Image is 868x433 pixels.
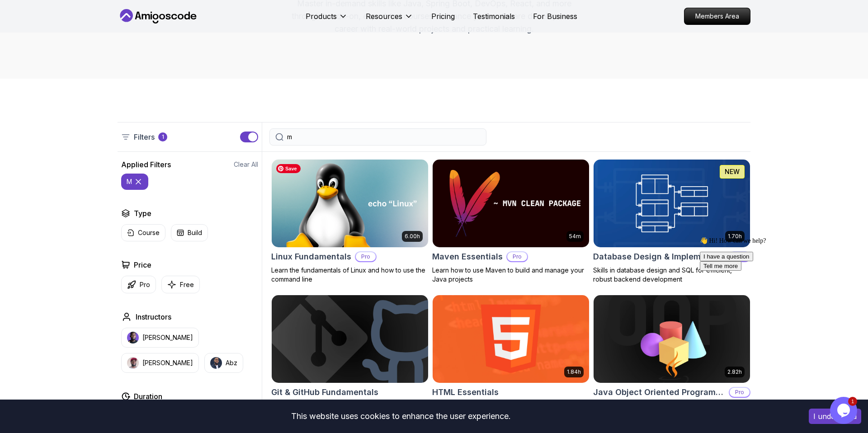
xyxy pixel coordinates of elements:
[432,386,499,399] h2: HTML Essentials
[684,8,750,25] a: Members Area
[728,233,742,240] p: 1.70h
[180,280,194,289] p: Free
[593,250,725,263] h2: Database Design & Implementation
[433,295,589,383] img: HTML Essentials card
[830,397,859,424] iframe: chat widget
[432,266,590,284] p: Learn how to use Maven to build and manage your Java projects
[593,159,750,284] a: Database Design & Implementation card1.70hNEWDatabase Design & ImplementationProSkills in databas...
[507,252,527,261] p: Pro
[134,132,155,142] p: Filters
[140,280,150,289] p: Pro
[432,250,503,263] h2: Maven Essentials
[4,28,45,38] button: Tell me more
[473,11,515,22] a: Testimonials
[593,266,750,284] p: Skills in database design and SQL for efficient, robust backend development
[162,133,164,141] p: 1
[593,295,750,428] a: Java Object Oriented Programming card2.82hJava Object Oriented ProgrammingProMaster Java's object...
[134,391,162,402] h2: Duration
[405,233,420,240] p: 6.00h
[138,228,160,237] p: Course
[234,160,258,169] button: Clear All
[432,159,590,284] a: Maven Essentials card54mMaven EssentialsProLearn how to use Maven to build and manage your Java p...
[134,208,151,219] h2: Type
[366,11,402,22] p: Resources
[134,259,151,270] h2: Price
[188,228,202,237] p: Build
[433,160,589,247] img: Maven Essentials card
[432,295,590,419] a: HTML Essentials card1.84hHTML EssentialsMaster the Fundamentals of HTML for Web Development!
[121,174,148,190] button: m
[127,357,139,369] img: instructor img
[809,409,861,424] button: Accept cookies
[121,328,199,348] button: instructor img[PERSON_NAME]
[4,4,70,11] span: 👋 Hi! How can we help?
[171,224,208,241] button: Build
[127,177,132,186] p: m
[204,353,243,373] button: instructor imgAbz
[306,11,348,29] button: Products
[127,332,139,344] img: instructor img
[696,233,859,392] iframe: chat widget
[4,4,166,38] div: 👋 Hi! How can we help?I have a questionTell me more
[533,11,577,22] a: For Business
[593,386,725,399] h2: Java Object Oriented Programming
[356,252,376,261] p: Pro
[161,276,200,293] button: Free
[121,224,165,241] button: Course
[142,358,193,367] p: [PERSON_NAME]
[287,132,481,141] input: Search Java, React, Spring boot ...
[272,160,428,247] img: Linux Fundamentals card
[431,11,455,22] a: Pricing
[142,333,193,342] p: [PERSON_NAME]
[4,19,57,28] button: I have a question
[684,8,750,24] p: Members Area
[594,295,750,383] img: Java Object Oriented Programming card
[210,357,222,369] img: instructor img
[725,167,740,176] p: NEW
[567,368,581,376] p: 1.84h
[306,11,337,22] p: Products
[121,159,171,170] h2: Applied Filters
[136,311,171,322] h2: Instructors
[272,295,428,383] img: Git & GitHub Fundamentals card
[121,353,199,373] button: instructor img[PERSON_NAME]
[569,233,581,240] p: 54m
[271,159,429,284] a: Linux Fundamentals card6.00hLinux FundamentalsProLearn the fundamentals of Linux and how to use t...
[271,386,378,399] h2: Git & GitHub Fundamentals
[271,266,429,284] p: Learn the fundamentals of Linux and how to use the command line
[121,276,156,293] button: Pro
[594,160,750,247] img: Database Design & Implementation card
[226,358,237,367] p: Abz
[271,250,351,263] h2: Linux Fundamentals
[276,164,301,173] span: Save
[366,11,413,29] button: Resources
[271,295,429,410] a: Git & GitHub Fundamentals cardGit & GitHub FundamentalsLearn the fundamentals of Git and GitHub.
[7,406,795,426] div: This website uses cookies to enhance the user experience.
